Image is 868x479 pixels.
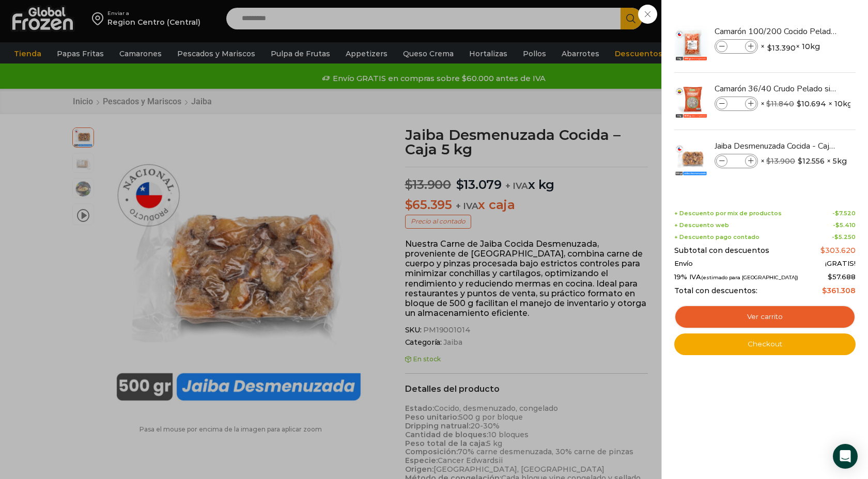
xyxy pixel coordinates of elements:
[766,156,795,166] bdi: 13.900
[828,273,832,281] span: $
[674,286,757,295] span: Total con descuentos:
[822,286,827,295] span: $
[797,99,826,109] bdi: 10.694
[729,98,744,109] input: Product quantity
[833,222,856,229] span: -
[820,246,825,255] span: $
[834,233,856,241] bdi: 5.250
[825,260,856,268] span: ¡GRATIS!
[835,210,839,217] span: $
[715,26,838,37] a: Camarón 100/200 Cocido Pelado - Super Prime - Caja 10 kg
[674,273,798,281] span: 19% IVA
[832,234,856,241] span: -
[674,210,782,217] span: + Descuento por mix de productos
[761,97,853,111] span: × × 10kg
[766,99,794,108] bdi: 11.840
[761,39,820,54] span: × × 10kg
[835,210,856,217] bdi: 7.520
[797,99,801,109] span: $
[767,43,772,53] span: $
[674,305,856,329] a: Ver carrito
[832,210,856,217] span: -
[834,233,839,241] span: $
[798,156,802,166] span: $
[833,444,858,469] div: Open Intercom Messenger
[729,41,744,52] input: Product quantity
[798,156,825,166] bdi: 12.556
[674,246,769,255] span: Subtotal con descuentos
[828,273,856,281] span: 57.688
[835,221,840,229] span: $
[715,140,838,152] a: Jaiba Desmenuzada Cocida - Caja 5 kg
[715,83,838,94] a: Camarón 36/40 Crudo Pelado sin Vena - Super Prime - Caja 10 kg
[766,99,771,108] span: $
[835,221,856,229] bdi: 5.410
[820,246,856,255] bdi: 303.620
[767,43,796,53] bdi: 13.390
[822,286,856,295] bdi: 361.308
[701,275,798,280] small: (estimado para [GEOGRAPHIC_DATA])
[761,154,847,168] span: × × 5kg
[674,333,856,355] a: Checkout
[766,156,771,166] span: $
[729,155,744,167] input: Product quantity
[674,222,729,229] span: + Descuento web
[674,260,693,268] span: Envío
[674,234,760,241] span: + Descuento pago contado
